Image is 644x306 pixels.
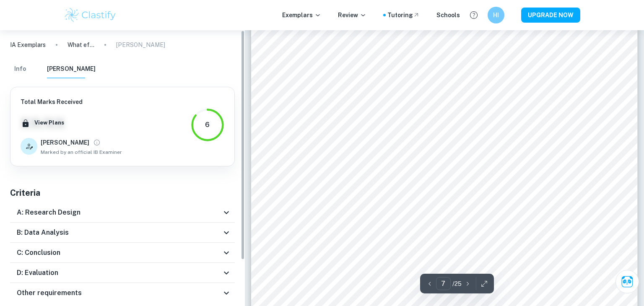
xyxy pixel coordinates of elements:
[41,138,89,147] h6: [PERSON_NAME]
[521,8,580,23] button: UPGRADE NOW
[17,268,58,278] h6: D: Evaluation
[17,288,82,298] h6: Other requirements
[615,270,639,293] button: Ask Clai
[436,10,460,20] a: Schools
[64,7,117,23] img: Clastify logo
[91,137,103,148] button: View full profile
[68,40,94,49] p: What effect does varying the concentration (0.1, 0.2, 0.3, 0.4, 0.5 mMol) of galactose as a compe...
[488,7,504,23] button: HI
[387,10,420,20] a: Tutoring
[17,228,69,238] h6: B: Data Analysis
[282,10,321,20] p: Exemplars
[10,202,235,223] div: A: Research Design
[10,187,235,199] h5: Criteria
[10,60,30,78] button: Info
[116,40,165,49] p: [PERSON_NAME]
[467,8,481,22] button: Help and Feedback
[41,148,122,156] span: Marked by an official IB Examiner
[10,283,235,303] div: Other requirements
[205,120,210,130] div: 6
[452,279,462,288] p: / 25
[21,97,122,106] h6: Total Marks Received
[17,207,80,218] h6: A: Research Design
[491,10,501,20] h6: HI
[10,263,235,283] div: D: Evaluation
[10,40,46,49] a: IA Exemplars
[17,248,60,258] h6: C: Conclusion
[32,117,66,129] button: View Plans
[10,243,235,263] div: C: Conclusion
[338,10,366,20] p: Review
[10,223,235,243] div: B: Data Analysis
[47,60,96,78] button: [PERSON_NAME]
